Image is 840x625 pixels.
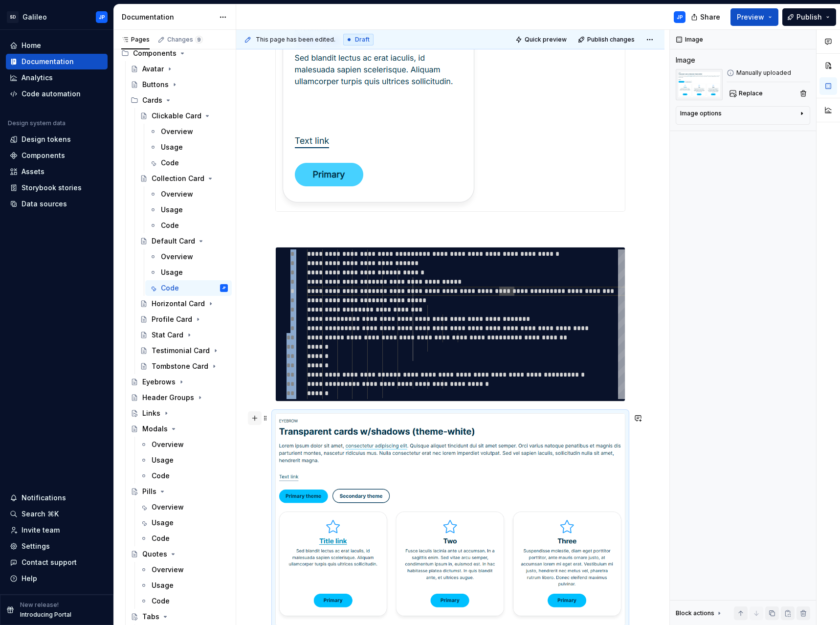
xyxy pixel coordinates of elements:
div: Contact support [22,558,77,567]
a: Overview [136,499,232,515]
div: Galileo [22,12,47,22]
div: Links [142,408,160,418]
a: Buttons [127,77,232,92]
div: Components [133,48,177,58]
div: Usage [152,580,174,590]
button: Replace [727,87,767,100]
div: Buttons [142,80,169,89]
div: Storybook stories [22,183,82,193]
div: Block actions [676,609,714,617]
a: Assets [6,164,108,179]
a: Design tokens [6,132,108,147]
a: Header Groups [127,390,232,405]
img: 15b3eaba-72ba-4a5b-a925-9907886baabe.png [676,69,723,100]
a: Avatar [127,61,232,77]
div: Usage [161,205,183,215]
div: Documentation [22,57,74,67]
span: This page has been edited. [256,36,335,44]
a: Code [136,593,232,609]
div: Testimonial Card [152,346,210,356]
a: Overview [145,124,232,139]
div: Image [676,55,695,65]
a: Overview [145,249,232,265]
div: Notifications [22,493,66,503]
button: Search ⌘K [6,506,108,522]
a: Components [6,148,108,163]
div: Overview [161,189,193,199]
span: Quick preview [525,36,567,44]
a: Invite team [6,522,108,538]
a: Usage [136,578,232,593]
div: Quotes [142,549,167,559]
div: Pills [142,487,156,496]
a: Pills [127,484,232,499]
div: Changes [167,36,203,44]
a: Overview [136,437,232,452]
span: Preview [737,12,764,22]
div: Overview [152,502,184,512]
button: Publish changes [575,33,639,46]
span: 9 [195,36,203,44]
div: Code [152,534,170,543]
a: Code [136,531,232,546]
div: Tabs [142,612,159,622]
a: Stat Card [136,327,232,343]
div: Header Groups [142,393,194,402]
div: Usage [152,518,174,528]
a: Settings [6,538,108,554]
div: Cards [142,95,162,105]
div: Profile Card [152,314,192,324]
div: Pages [121,36,150,44]
span: Draft [355,36,370,44]
div: Code [152,596,170,606]
a: Code [145,218,232,233]
div: Stat Card [152,330,183,340]
a: Documentation [6,54,108,69]
div: Assets [22,167,44,177]
button: Image options [680,110,806,121]
a: Analytics [6,70,108,86]
div: Invite team [22,525,60,535]
div: Code [152,471,170,481]
div: SD [7,11,19,23]
a: Quotes [127,546,232,562]
div: Tombstone Card [152,361,208,371]
p: Introducing Portal [20,611,71,619]
button: Help [6,571,108,586]
div: Eyebrows [142,377,176,387]
div: Design tokens [22,134,71,144]
div: Documentation [122,12,214,22]
div: Code [161,158,179,168]
div: Overview [152,440,184,449]
div: Usage [161,142,183,152]
a: Modals [127,421,232,437]
a: Usage [136,515,232,531]
div: JP [222,283,226,293]
div: JP [99,13,105,21]
div: Default Card [152,236,195,246]
p: New release! [20,601,59,609]
div: Block actions [676,606,723,620]
span: Publish [796,12,822,22]
span: Publish changes [587,36,635,44]
div: Analytics [22,73,53,83]
button: Quick preview [512,33,571,46]
div: Code [161,283,179,293]
a: Default Card [136,233,232,249]
span: Share [700,12,720,22]
a: Code [145,155,232,171]
a: Usage [145,139,232,155]
div: JP [677,13,683,21]
div: Data sources [22,199,67,209]
div: Usage [152,455,174,465]
div: Components [22,151,65,160]
a: Tombstone Card [136,358,232,374]
div: Overview [161,252,193,262]
a: Clickable Card [136,108,232,124]
a: Overview [145,186,232,202]
button: Contact support [6,555,108,570]
a: Links [127,405,232,421]
div: Settings [22,541,50,551]
a: Collection Card [136,171,232,186]
div: Components [117,45,232,61]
